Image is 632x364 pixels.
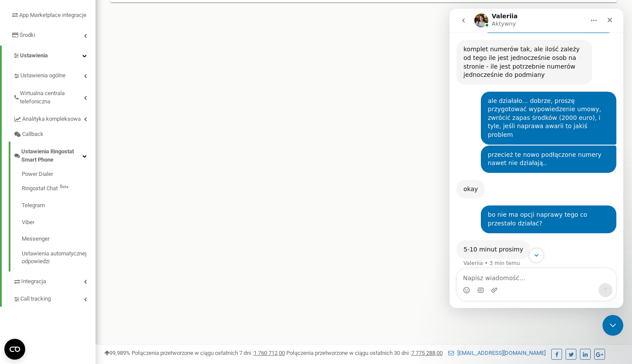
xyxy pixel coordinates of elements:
a: Power Dialer [22,170,96,181]
u: 1 760 712,00 [254,350,285,356]
span: Call tracking [20,295,51,303]
a: Ustawienia automatycznej odpowiedzi [22,248,96,266]
span: Środki [20,32,35,38]
iframe: Intercom live chat [450,9,623,308]
a: Ringostat ChatBeta [22,180,96,197]
span: Callback [22,130,43,139]
a: Ustawienia ogólne [13,66,96,83]
span: App Marketplace integracje [19,12,86,18]
span: Integracja [21,278,46,286]
u: 7 775 288,00 [411,350,443,356]
span: Połączenia przetworzone w ciągu ostatnich 7 dni : [132,350,285,356]
a: Telegram [22,197,96,214]
iframe: Intercom live chat [602,315,623,336]
a: Ustawienia [2,46,96,66]
span: Połączenia przetworzone w ciągu ostatnich 30 dni : [286,350,443,356]
a: Messenger [22,231,96,248]
span: Ustawienia Ringostat Smart Phone [21,148,83,164]
button: Open CMP widget [4,339,25,360]
a: Call tracking [13,289,96,307]
a: [EMAIL_ADDRESS][DOMAIN_NAME] [448,350,546,356]
a: Wirtualna centrala telefoniczna [13,83,96,109]
span: Wirtualna centrala telefoniczna [20,89,84,106]
a: Callback [13,127,96,142]
a: Viber [22,214,96,231]
span: Ustawienia ogólne [20,72,66,80]
span: Analityka kompleksowa [22,115,81,123]
span: 99,989% [104,350,130,356]
a: Integracja [13,271,96,289]
a: Analityka kompleksowa [13,109,96,127]
a: Ustawienia Ringostat Smart Phone [13,142,96,167]
span: Ustawienia [20,52,48,59]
